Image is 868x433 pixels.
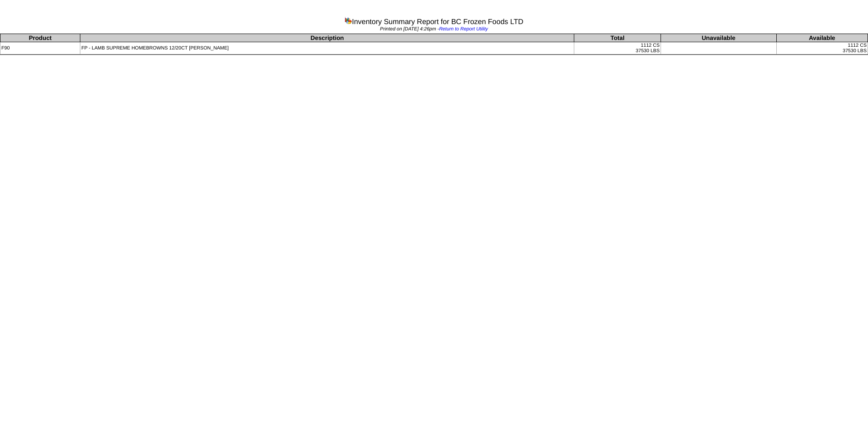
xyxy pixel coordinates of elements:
a: Return to Report Utility [439,26,488,32]
img: graph.gif [345,17,352,24]
th: Description [80,34,574,42]
th: Total [574,34,661,42]
th: Available [776,34,868,42]
th: Product [0,34,80,42]
th: Unavailable [661,34,776,42]
td: 1112 CS 37530 LBS [776,42,868,54]
td: 1112 CS 37530 LBS [574,42,661,54]
td: F90 [0,42,80,54]
td: FP - LAMB SUPREME HOMEBROWNS 12/20CT [PERSON_NAME] [80,42,574,54]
